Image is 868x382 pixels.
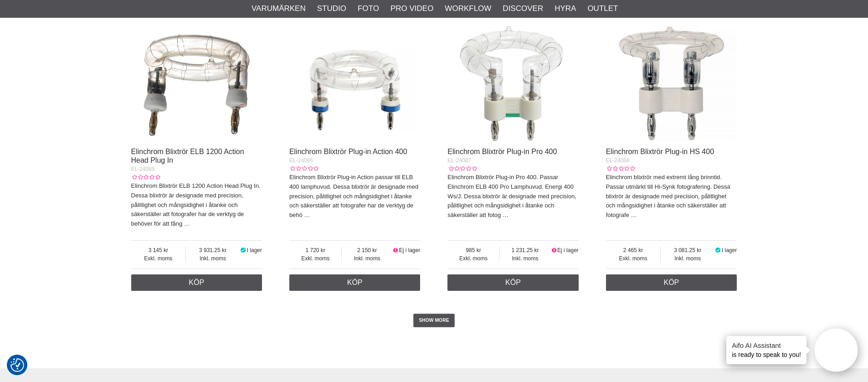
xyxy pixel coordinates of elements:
p: Elinchrom blixtrör med extremt lång brinntid. Passar utmärkt till Hi-Synk fotografering. Dessa bl... [606,173,737,220]
div: Kundbetyg: 0 [289,165,318,173]
a: … [503,212,508,218]
span: Exkl. moms [289,254,342,263]
span: Exkl. moms [131,254,186,263]
span: EL-24085 [131,166,155,172]
a: Elinchrom Blixtrör ELB 1200 Action Head Plug In [131,148,244,164]
a: Pro Video [390,3,433,15]
span: 3 081.25 [661,246,714,254]
a: Workflow [445,3,491,15]
a: … [304,212,310,218]
span: EL-24086 [289,157,313,164]
div: Kundbetyg: 0 [447,165,477,173]
p: Elinchrom Blixtrör ELB 1200 Action Head Plug In. Dessa blixtrör är designade med precision, pålit... [131,181,262,229]
span: 1 720 [289,246,342,254]
span: Exkl. moms [447,254,499,263]
span: Inkl. moms [186,254,240,263]
a: Discover [503,3,543,15]
span: Inkl. moms [342,254,392,263]
a: … [631,212,637,218]
i: I lager [714,247,722,253]
a: Köp [131,274,262,291]
div: Kundbetyg: 0 [131,173,160,181]
i: Ej i lager [550,247,557,253]
img: Elinchrom Blixtrör Plug-in HS 400 [606,11,737,142]
a: Foto [358,3,379,15]
a: Köp [606,274,737,291]
a: Elinchrom Blixtrör Plug-in HS 400 [606,148,714,155]
span: Exkl. moms [606,254,661,263]
div: Kundbetyg: 0 [606,165,635,173]
a: Elinchrom Blixtrör Plug-in Action 400 [289,148,407,155]
a: Hyra [555,3,576,15]
span: 2 465 [606,246,661,254]
span: EL-24087 [447,157,471,164]
img: Elinchrom Blixtrör ELB 1200 Action Head Plug In [131,11,262,142]
span: 1 231.25 [500,246,551,254]
button: Samtyckesinställningar [10,357,24,373]
p: Elinchrom Blixtrör Plug-in Action passar till ELB 400 lamphuvud. Dessa blixtrör är designade med ... [289,173,421,220]
img: Revisit consent button [10,358,24,372]
span: I lager [247,247,262,253]
span: 2 150 [342,246,392,254]
span: 985 [447,246,499,254]
span: 3 145 [131,246,186,254]
p: Elinchrom Blixtrör Plug-in Pro 400. Passar Elinchrom ELB 400 Pro Lamphuvud. Energi 400 Ws/J. Dess... [447,173,579,220]
a: Elinchrom Blixtrör Plug-in Pro 400 [447,148,557,155]
a: Varumärken [252,3,306,15]
span: Ej i lager [399,247,421,253]
a: Studio [317,3,346,15]
div: is ready to speak to you! [726,336,806,364]
a: SHOW MORE [413,314,455,327]
span: I lager [722,247,737,253]
img: Elinchrom Blixtrör Plug-in Pro 400 [447,11,579,142]
i: Ej i lager [392,247,399,253]
a: Köp [289,274,421,291]
span: 3 931.25 [186,246,240,254]
h4: Aifo AI Assistant [732,341,801,350]
span: Inkl. moms [500,254,551,263]
span: Ej i lager [557,247,579,253]
span: EL-24088 [606,157,630,164]
i: I lager [240,247,247,253]
a: … [184,220,190,227]
a: Outlet [587,3,618,15]
a: Köp [447,274,579,291]
img: Elinchrom Blixtrör Plug-in Action 400 [289,11,421,142]
span: Inkl. moms [661,254,714,263]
